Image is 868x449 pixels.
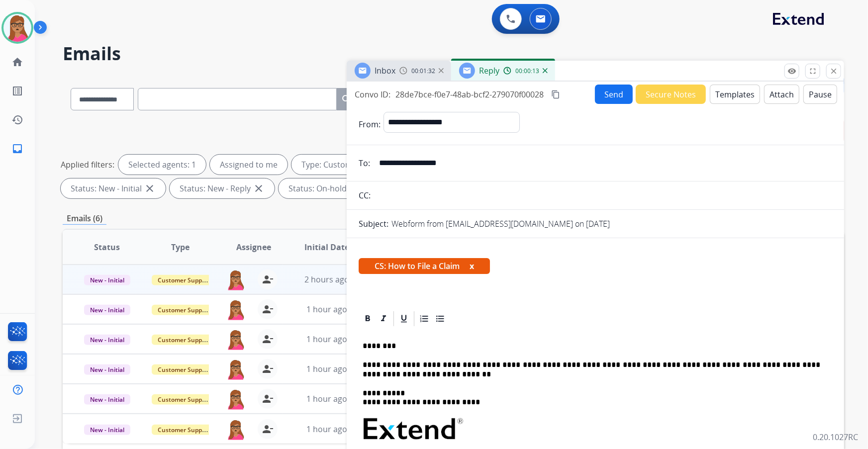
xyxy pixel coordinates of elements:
[395,89,544,100] span: 28de7bce-f0e7-48ab-bcf2-279070f00028
[11,143,23,155] mat-icon: inbox
[63,44,844,64] h2: Emails
[595,85,633,104] button: Send
[84,364,130,375] span: New - Initial
[226,299,246,320] img: agent-avatar
[118,155,206,175] div: Selected agents: 1
[11,85,23,97] mat-icon: list_alt
[152,364,216,375] span: Customer Support
[84,275,130,285] span: New - Initial
[262,333,274,345] mat-icon: person_remove
[253,182,265,194] mat-icon: close
[291,155,417,175] div: Type: Customer Support
[306,304,347,315] span: 1 hour ago
[63,212,106,225] p: Emails (6)
[279,179,408,198] div: Status: On-hold – Internal
[236,241,271,253] span: Assignee
[171,241,190,253] span: Type
[787,67,796,76] mat-icon: remove_red_eye
[376,311,391,326] div: Italic
[764,85,799,104] button: Attach
[152,305,216,315] span: Customer Support
[304,241,349,253] span: Initial Date
[710,85,760,104] button: Templates
[84,425,130,435] span: New - Initial
[355,89,390,100] p: Convo ID:
[551,90,560,99] mat-icon: content_copy
[3,14,31,42] img: avatar
[11,56,23,68] mat-icon: home
[433,311,448,326] div: Bullet List
[226,329,246,350] img: agent-avatar
[262,363,274,375] mat-icon: person_remove
[262,423,274,435] mat-icon: person_remove
[359,157,370,169] p: To:
[306,334,347,345] span: 1 hour ago
[306,363,347,374] span: 1 hour ago
[262,393,274,405] mat-icon: person_remove
[829,67,838,76] mat-icon: close
[360,311,375,326] div: Bold
[262,303,274,315] mat-icon: person_remove
[11,114,23,126] mat-icon: history
[262,273,274,285] mat-icon: person_remove
[359,189,371,201] p: CC:
[306,393,347,404] span: 1 hour ago
[808,67,817,76] mat-icon: fullscreen
[152,275,216,285] span: Customer Support
[94,241,120,253] span: Status
[359,218,388,230] p: Subject:
[304,274,349,285] span: 2 hours ago
[306,424,347,435] span: 1 hour ago
[359,118,381,130] p: From:
[803,85,837,104] button: Pause
[226,269,246,290] img: agent-avatar
[636,85,706,104] button: Secure Notes
[813,431,858,443] p: 0.20.1027RC
[396,311,411,326] div: Underline
[226,389,246,410] img: agent-avatar
[226,359,246,380] img: agent-avatar
[359,258,490,274] span: CS: How to File a Claim
[84,335,130,345] span: New - Initial
[226,419,246,440] img: agent-avatar
[341,93,353,105] mat-icon: search
[61,179,166,198] div: Status: New - Initial
[152,425,216,435] span: Customer Support
[144,182,156,194] mat-icon: close
[417,311,432,326] div: Ordered List
[411,67,435,75] span: 00:01:32
[210,155,288,175] div: Assigned to me
[61,159,114,171] p: Applied filters:
[375,65,395,76] span: Inbox
[84,305,130,315] span: New - Initial
[479,65,499,76] span: Reply
[170,179,275,198] div: Status: New - Reply
[152,335,216,345] span: Customer Support
[470,260,474,272] button: x
[515,67,539,75] span: 00:00:13
[84,394,130,405] span: New - Initial
[152,394,216,405] span: Customer Support
[391,218,610,230] p: Webform from [EMAIL_ADDRESS][DOMAIN_NAME] on [DATE]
